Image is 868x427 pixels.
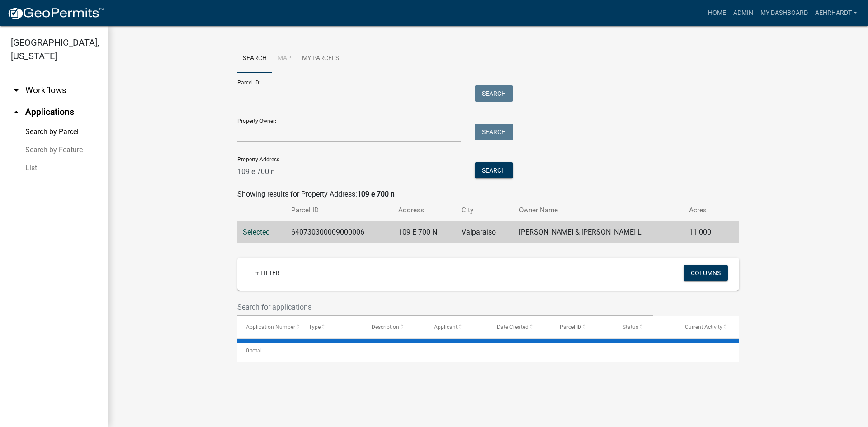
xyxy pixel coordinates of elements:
[684,221,726,244] td: 11.000
[456,200,514,221] th: City
[684,265,728,281] button: Columns
[11,107,22,117] i: arrow_drop_up
[11,85,22,96] i: arrow_drop_down
[497,324,528,330] span: Date Created
[297,44,344,73] a: My Parcels
[684,200,726,221] th: Acres
[357,190,395,198] strong: 109 e 700 n
[704,5,730,22] a: Home
[286,200,393,221] th: Parcel ID
[363,316,426,338] datatable-header-cell: Description
[425,316,488,338] datatable-header-cell: Applicant
[393,200,456,221] th: Address
[300,316,363,338] datatable-header-cell: Type
[434,324,458,330] span: Applicant
[237,44,272,73] a: Search
[685,324,722,330] span: Current Activity
[475,124,513,140] button: Search
[237,189,739,200] div: Showing results for Property Address:
[286,221,393,244] td: 640730300009000006
[243,228,270,236] a: Selected
[237,298,653,316] input: Search for applications
[551,316,614,338] datatable-header-cell: Parcel ID
[309,324,321,330] span: Type
[730,5,757,22] a: Admin
[248,265,287,281] a: + Filter
[514,221,684,244] td: [PERSON_NAME] & [PERSON_NAME] L
[514,200,684,221] th: Owner Name
[560,324,581,330] span: Parcel ID
[757,5,811,22] a: My Dashboard
[614,316,677,338] datatable-header-cell: Status
[676,316,739,338] datatable-header-cell: Current Activity
[237,339,739,362] div: 0 total
[475,85,513,102] button: Search
[372,324,399,330] span: Description
[246,324,295,330] span: Application Number
[475,162,513,178] button: Search
[811,5,861,22] a: aehrhardt
[237,316,300,338] datatable-header-cell: Application Number
[456,221,514,244] td: Valparaiso
[393,221,456,244] td: 109 E 700 N
[488,316,551,338] datatable-header-cell: Date Created
[623,324,638,330] span: Status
